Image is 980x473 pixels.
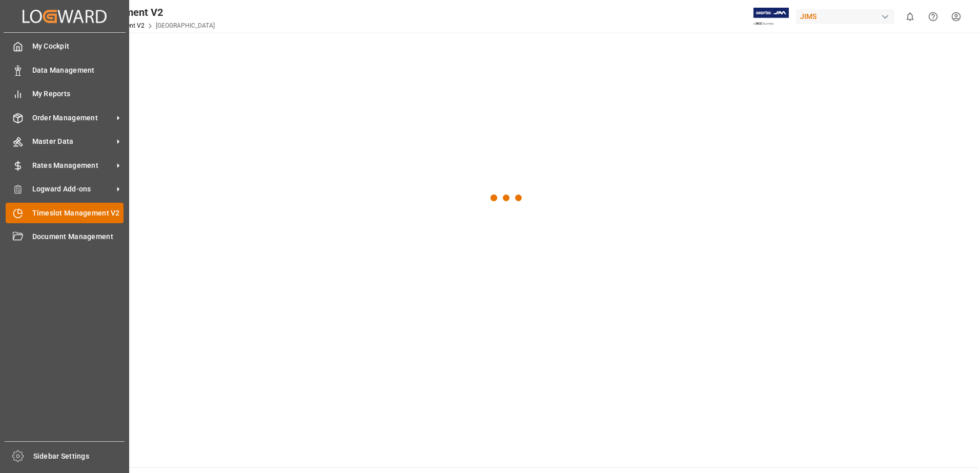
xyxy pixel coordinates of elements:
[796,7,899,26] button: JIMS
[6,36,124,56] a: My Cockpit
[32,89,124,99] span: My Reports
[33,451,125,462] span: Sidebar Settings
[922,5,945,28] button: Help Center
[753,8,789,26] img: Exertis%20JAM%20-%20Email%20Logo.jpg_1722504956.jpg
[32,136,113,147] span: Master Data
[45,5,215,20] div: Timeslot Management V2
[32,41,124,52] span: My Cockpit
[32,65,124,76] span: Data Management
[32,231,124,242] span: Document Management
[796,9,894,24] div: JIMS
[6,60,124,80] a: Data Management
[32,113,113,123] span: Order Management
[899,5,922,28] button: show 0 new notifications
[32,160,113,171] span: Rates Management
[6,203,124,223] a: Timeslot Management V2
[32,208,124,219] span: Timeslot Management V2
[32,184,113,195] span: Logward Add-ons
